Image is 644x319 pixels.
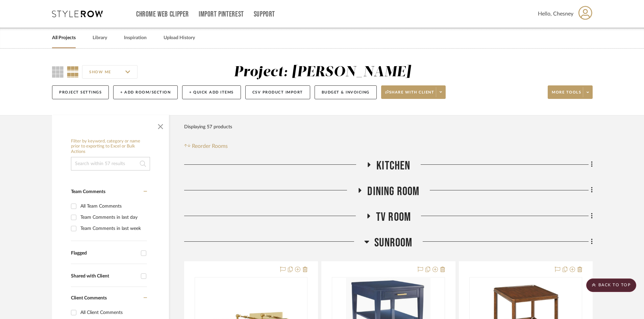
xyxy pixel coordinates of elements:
[376,159,410,173] span: Kitchen
[376,210,411,224] span: TV ROOM
[245,85,310,99] button: CSV Product Import
[586,278,636,292] scroll-to-top-button: BACK TO TOP
[113,85,178,99] button: + Add Room/Section
[199,11,244,17] a: Import Pinterest
[182,85,241,99] button: + Quick Add Items
[52,85,109,99] button: Project Settings
[71,250,138,256] div: Flagged
[124,33,147,43] a: Inspiration
[385,90,435,100] span: Share with client
[80,307,145,318] div: All Client Comments
[52,33,76,43] a: All Projects
[93,33,107,43] a: Library
[548,85,593,99] button: More tools
[192,142,228,150] span: Reorder Rooms
[254,11,275,17] a: Support
[136,11,189,17] a: Chrome Web Clipper
[538,10,573,18] span: Hello, Chesney
[184,142,228,150] button: Reorder Rooms
[381,85,446,99] button: Share with client
[552,90,581,100] span: More tools
[164,33,195,43] a: Upload History
[184,120,232,134] div: Displaying 57 products
[234,65,411,79] div: Project: [PERSON_NAME]
[315,85,377,99] button: Budget & Invoicing
[71,273,138,279] div: Shared with Client
[80,212,145,223] div: Team Comments in last day
[80,223,145,234] div: Team Comments in last week
[154,118,167,132] button: Close
[80,201,145,212] div: All Team Comments
[71,139,150,155] h6: Filter by keyword, category or name prior to exporting to Excel or Bulk Actions
[71,189,105,194] span: Team Comments
[71,157,150,170] input: Search within 57 results
[374,236,412,250] span: SUNROOM
[367,184,419,199] span: Dining Room
[71,296,107,300] span: Client Comments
